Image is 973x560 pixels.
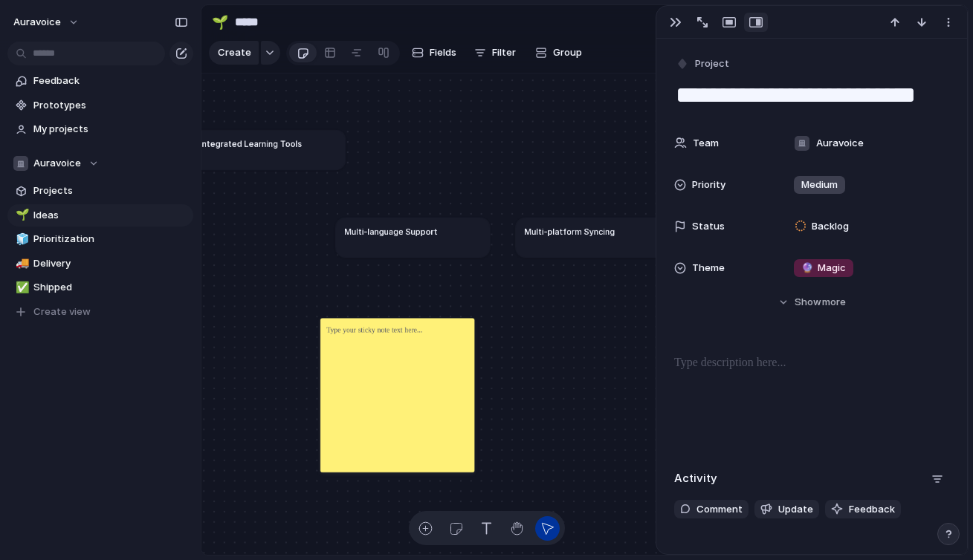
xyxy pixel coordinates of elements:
[33,156,81,171] span: Auravoice
[849,502,895,517] span: Feedback
[795,295,821,310] span: Show
[7,118,193,140] a: My projects
[492,45,516,60] span: Filter
[16,279,26,296] div: ✅
[16,231,26,248] div: 🧊
[33,232,188,247] span: Prioritization
[7,204,193,227] a: 🌱Ideas
[212,12,228,32] div: 🌱
[553,45,582,60] span: Group
[7,301,193,323] button: Create view
[16,206,26,224] div: 🌱
[200,137,302,150] h1: Integrated Learning Tools
[673,53,734,75] button: Project
[801,261,813,273] span: 🔮
[693,136,719,151] span: Team
[692,178,725,192] span: Priority
[674,500,749,519] button: Comment
[696,502,743,517] span: Comment
[7,94,193,117] a: Prototypes
[801,261,846,276] span: Magic
[33,256,188,271] span: Delivery
[33,280,188,295] span: Shipped
[7,70,193,92] a: Feedback
[406,41,462,65] button: Fields
[692,219,725,234] span: Status
[674,289,949,316] button: Showmore
[13,232,28,247] button: 🧊
[344,225,437,238] h1: Multi-language Support
[33,74,188,88] span: Feedback
[7,276,193,299] a: ✅Shipped
[778,502,813,517] span: Update
[13,15,61,30] span: auravoice
[430,45,456,60] span: Fields
[13,256,28,271] button: 🚚
[33,98,188,113] span: Prototypes
[208,10,232,34] button: 🌱
[33,122,188,137] span: My projects
[7,10,87,34] button: auravoice
[33,305,91,319] span: Create view
[825,500,901,519] button: Feedback
[468,41,522,65] button: Filter
[7,152,193,175] button: Auravoice
[801,178,838,192] span: Medium
[7,180,193,202] a: Projects
[816,136,864,151] span: Auravoice
[16,255,26,272] div: 🚚
[33,208,188,223] span: Ideas
[524,225,615,238] h1: Multi-platform Syncing
[13,280,28,295] button: ✅
[7,253,193,275] a: 🚚Delivery
[528,41,589,65] button: Group
[7,228,193,250] a: 🧊Prioritization
[209,41,259,65] button: Create
[695,56,729,71] span: Project
[754,500,819,519] button: Update
[674,470,717,487] h2: Activity
[33,183,188,198] span: Projects
[822,295,846,310] span: more
[692,261,725,276] span: Theme
[812,219,849,234] span: Backlog
[13,208,28,223] button: 🌱
[218,45,251,60] span: Create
